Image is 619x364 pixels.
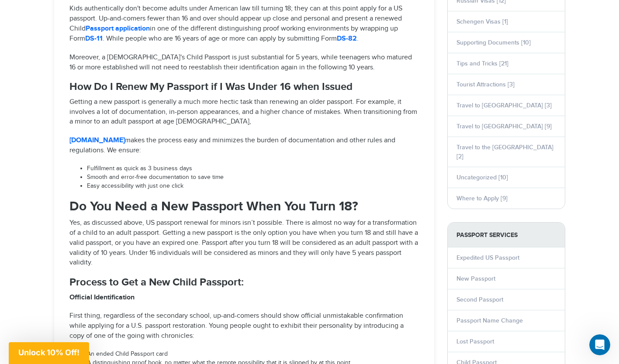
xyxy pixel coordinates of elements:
a: Uncategorized [10] [456,174,508,181]
a: DS-11 [85,34,103,43]
li: Fulfillment as quick as 3 business days [87,165,419,173]
a: Tips and Tricks [21] [456,60,508,67]
a: DS-82 [337,34,357,43]
iframe: Intercom live chat [589,334,610,355]
a: Travel to [GEOGRAPHIC_DATA] [3] [456,102,552,109]
strong: Do You Need a New Passport When You Turn 18? [69,199,358,214]
p: Moreover, a [DEMOGRAPHIC_DATA]'s Child Passport is just substantial for 5 years, while teenagers ... [69,53,419,73]
p: Yes, as discussed above, US passport renewal for minors isn’t possible. There is almost no way fo... [69,218,419,268]
a: Second Passport [456,296,503,303]
a: Lost Passport [456,338,494,345]
span: Unlock 10% Off! [18,348,80,357]
a: Travel to [GEOGRAPHIC_DATA] [9] [456,123,552,130]
a: Passport Name Change [456,317,523,324]
li: An ended Child Passport card [87,350,419,359]
a: Expedited US Passport [456,254,519,261]
a: Where to Apply [9] [456,195,508,202]
p: Kids authentically don't become adults under American law till turning 18; they can at this point... [69,4,419,44]
strong: PASSPORT SERVICES [448,223,565,247]
div: Unlock 10% Off! [9,342,89,364]
strong: Official Identification [69,293,135,302]
p: makes the process easy and minimizes the burden of documentation and other rules and regulations.... [69,136,419,156]
p: First thing, regardless of the secondary school, up-and-comers should show official unmistakable ... [69,311,419,341]
a: Passport application [86,24,150,33]
a: Supporting Documents [10] [456,39,531,46]
strong: Process to Get a New Child Passport: [69,276,244,288]
a: [DOMAIN_NAME] [69,136,125,144]
strong: How Do I Renew My Passport if I Was Under 16 when Issued [69,80,353,93]
a: Tourist Attractions [3] [456,81,515,88]
a: Schengen Visas [1] [456,18,508,25]
li: Easy accessibility with just one click [87,182,419,191]
a: New Passport [456,275,495,282]
li: Smooth and error-free documentation to save time [87,173,419,182]
a: Travel to the [GEOGRAPHIC_DATA] [2] [456,144,553,160]
p: Getting a new passport is generally a much more hectic task than renewing an older passport. For ... [69,97,419,127]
